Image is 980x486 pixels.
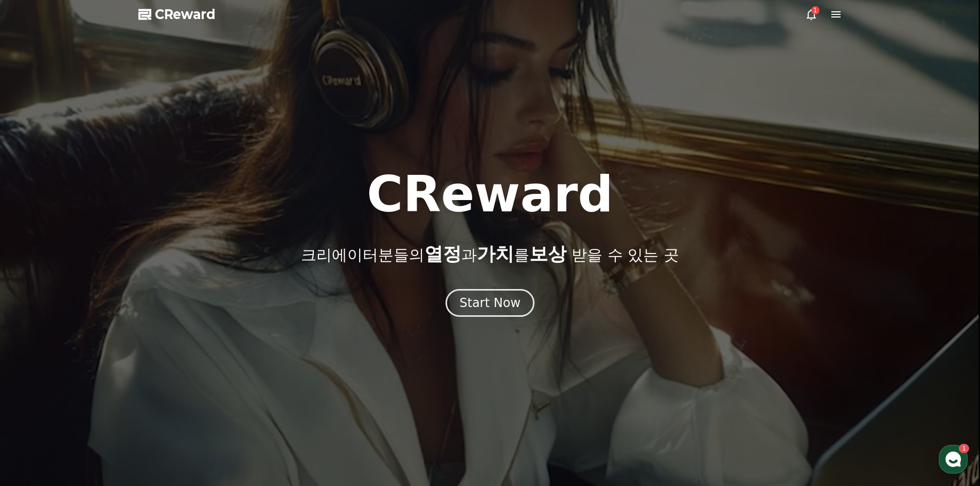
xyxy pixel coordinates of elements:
p: 크리에이터분들의 과 를 받을 수 있는 곳 [301,244,679,264]
span: 열정 [424,243,461,264]
a: CReward [138,6,216,23]
button: Start Now [446,289,534,317]
a: 1 [805,8,817,21]
span: CReward [155,6,216,23]
div: 1 [811,6,819,14]
span: 보상 [529,243,566,264]
div: Start Now [459,295,521,311]
a: Start Now [446,299,534,309]
span: 가치 [477,243,514,264]
h1: CReward [367,170,613,219]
